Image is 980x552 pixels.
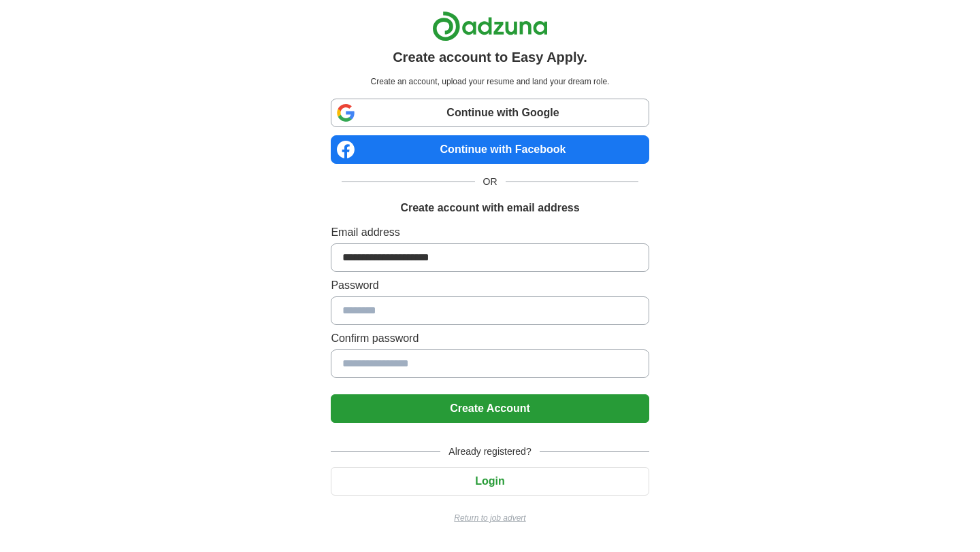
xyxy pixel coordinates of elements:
[331,277,649,294] label: Password
[331,224,649,241] label: Email address
[393,47,587,67] h1: Create account to Easy Apply.
[331,394,649,423] button: Create Account
[331,475,649,487] a: Login
[331,99,649,127] a: Continue with Google
[333,75,646,88] p: Create an account, upload your resume and land your dream role.
[400,200,579,216] h1: Create account with email address
[432,11,548,41] img: Adzuna logo
[331,330,649,347] label: Confirm password
[331,467,649,496] button: Login
[440,445,539,459] span: Already registered?
[331,512,649,524] a: Return to job advert
[475,175,506,189] span: OR
[331,135,649,164] a: Continue with Facebook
